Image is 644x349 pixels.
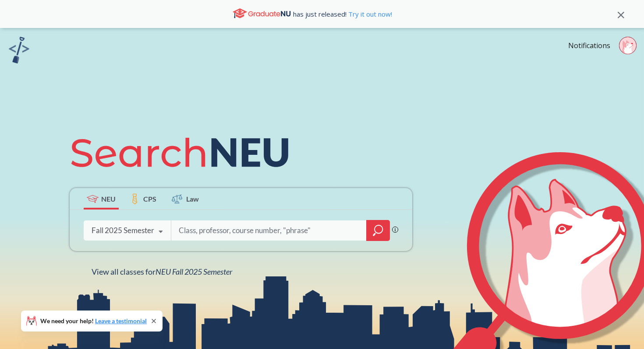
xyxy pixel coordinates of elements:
[347,10,392,18] a: Try it out now!
[568,41,610,50] a: Notifications
[293,9,392,19] span: has just released!
[9,37,29,63] img: sandbox logo
[9,37,29,66] a: sandbox logo
[186,194,199,204] span: Law
[373,224,383,237] svg: magnifying glass
[178,221,360,240] input: Class, professor, course number, "phrase"
[101,194,116,204] span: NEU
[92,226,154,235] div: Fall 2025 Semester
[366,220,390,241] div: magnifying glass
[95,317,147,325] a: Leave a testimonial
[156,267,232,276] span: NEU Fall 2025 Semester
[92,267,232,276] span: View all classes for
[40,318,147,324] span: We need your help!
[143,194,156,204] span: CPS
